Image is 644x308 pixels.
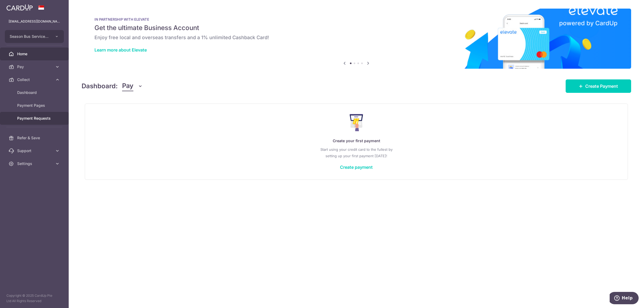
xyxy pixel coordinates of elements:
iframe: Opens a widget where you can find more information [610,292,639,305]
h4: Dashboard: [82,81,118,91]
span: Dashboard [17,90,53,95]
h5: Get the ultimate Business Account [94,24,618,32]
span: Collect [17,77,53,82]
span: Season Bus Services Co Pte Ltd-SAS [10,34,49,39]
button: Pay [122,81,143,91]
img: CardUp [6,4,33,11]
a: Create Payment [566,79,631,93]
span: Support [17,148,53,153]
img: Renovation banner [82,9,631,69]
h6: Enjoy free local and overseas transfers and a 1% unlimited Cashback Card! [94,34,618,41]
span: Pay [122,81,133,91]
span: Payment Requests [17,116,53,121]
span: Pay [17,64,53,69]
span: Refer & Save [17,135,53,141]
p: [EMAIL_ADDRESS][DOMAIN_NAME] [9,19,60,24]
p: Start using your credit card to the fullest by setting up your first payment [DATE]! [96,146,617,159]
span: Settings [17,161,53,166]
p: Create your first payment [96,138,617,144]
p: IN PARTNERSHIP WITH ELEVATE [94,17,618,21]
img: Make Payment [350,114,363,131]
a: Learn more about Elevate [94,47,147,53]
span: Home [17,51,53,57]
a: Create payment [340,164,373,170]
span: Create Payment [585,83,618,89]
button: Season Bus Services Co Pte Ltd-SAS [5,30,64,43]
span: Payment Pages [17,103,53,108]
